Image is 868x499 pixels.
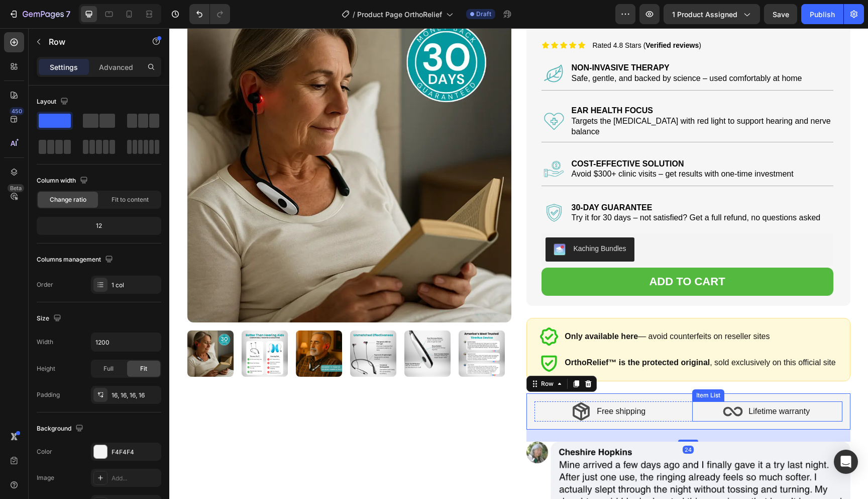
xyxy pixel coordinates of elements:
[513,418,524,426] div: 24
[370,351,386,360] div: Row
[394,300,668,317] div: Rich Text Editor. Editing area: main
[394,326,668,344] div: Rich Text Editor. Editing area: main
[112,448,159,457] div: F4F4F4
[664,4,760,24] button: 1 product assigned
[376,209,465,233] button: Kaching Bundles
[37,447,52,456] div: Color
[37,280,53,289] div: Order
[140,364,147,373] span: Fit
[402,46,633,54] span: Safe, gentle, and backed by science – used comfortably at home
[834,450,858,474] div: Open Intercom Messenger
[169,28,868,499] iframe: Design area
[764,4,797,24] button: Save
[37,473,54,482] div: Image
[372,172,397,197] img: Alt Image
[810,9,835,20] div: Publish
[525,363,553,372] div: Item List
[37,312,63,325] div: Size
[37,338,53,347] div: Width
[10,107,24,115] div: 450
[402,131,515,140] strong: COST-EFFECTIVE SOLUTION
[384,215,396,227] img: KachingBundles.png
[91,333,161,351] input: Auto
[189,4,230,24] div: Undo/Redo
[99,62,133,72] p: Advanced
[66,8,70,20] p: 7
[372,33,397,58] img: Alt Image
[372,80,397,106] img: Alt Image
[402,175,483,184] strong: 30-DAY GUARANTEE
[476,10,491,19] span: Draft
[103,364,114,373] span: Full
[37,174,90,188] div: Column width
[372,128,397,153] img: Alt Image
[801,4,843,24] button: Publish
[112,391,159,400] div: 16, 16, 16, 16
[427,376,476,391] p: Free shipping
[402,35,500,44] strong: NON-INVASIVE THERAPY
[672,9,737,20] span: 1 product assigned
[395,327,666,342] p: , sold exclusively on this official site
[480,243,556,264] div: Add to cart
[402,89,662,108] span: Targets the [MEDICAL_DATA] with red light to support hearing and nerve balance
[372,239,664,268] button: Add to cart
[402,141,624,150] span: Avoid $300+ clinic visits – get results with one-time investment
[353,9,355,20] span: /
[37,422,85,436] div: Background
[395,301,666,316] p: — avoid counterfeits on reseller sites
[37,95,70,109] div: Layout
[404,215,457,226] div: Kaching Bundles
[112,195,149,204] span: Fit to content
[49,36,134,48] p: Row
[395,304,469,312] strong: Only available here
[37,364,55,373] div: Height
[39,219,159,233] div: 12
[8,184,24,192] div: Beta
[357,9,442,20] span: Product Page OrthoRelief
[579,376,640,391] p: Lifetime warranty
[395,330,540,339] strong: OrthoRelief™ is the protected original
[112,281,159,290] div: 1 col
[4,4,75,24] button: 7
[50,62,78,72] p: Settings
[402,78,484,87] strong: EAR HEALTH FOCUS
[50,195,86,204] span: Change ratio
[112,474,159,483] div: Add...
[37,390,60,399] div: Padding
[773,10,789,19] span: Save
[37,253,115,267] div: Columns management
[402,185,652,194] span: Try it for 30 days – not satisfied? Get a full refund, no questions asked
